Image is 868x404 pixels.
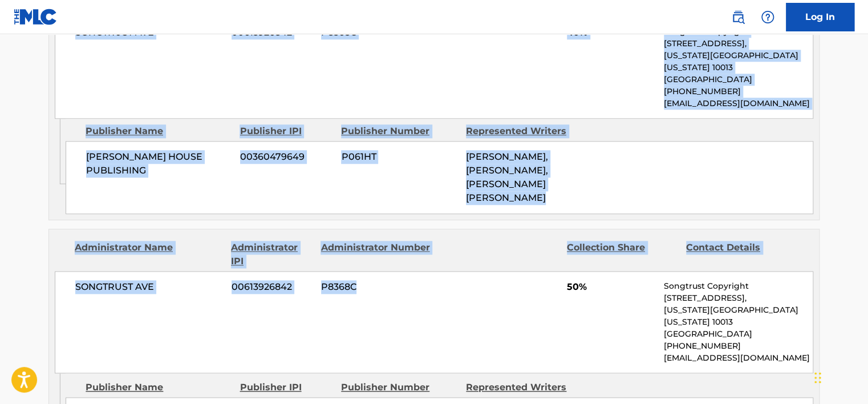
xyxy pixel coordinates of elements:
[86,124,231,138] div: Publisher Name
[341,124,457,138] div: Publisher Number
[75,280,223,294] span: SONGTRUST AVE
[232,280,313,294] span: 00613926842
[664,74,813,86] p: [GEOGRAPHIC_DATA]
[814,361,821,395] div: Drag
[664,98,813,110] p: [EMAIL_ADDRESS][DOMAIN_NAME]
[240,381,332,394] div: Publisher IPI
[466,151,548,203] span: [PERSON_NAME], [PERSON_NAME], [PERSON_NAME] [PERSON_NAME]
[664,86,813,98] p: [PHONE_NUMBER]
[664,304,813,328] p: [US_STATE][GEOGRAPHIC_DATA][US_STATE] 10013
[341,381,457,394] div: Publisher Number
[466,381,582,394] div: Represented Writers
[86,150,232,177] span: [PERSON_NAME] HOUSE PUBLISHING
[664,292,813,304] p: [STREET_ADDRESS],
[811,349,868,404] iframe: Chat Widget
[664,328,813,340] p: [GEOGRAPHIC_DATA]
[756,6,779,29] div: Help
[567,280,655,294] span: 50%
[321,280,432,294] span: P8368C
[727,6,749,29] a: Public Search
[664,280,813,292] p: Songtrust Copyright
[761,10,774,24] img: help
[341,150,457,164] span: P061HT
[240,150,332,164] span: 00360479649
[14,9,58,25] img: MLC Logo
[731,10,745,24] img: search
[664,50,813,74] p: [US_STATE][GEOGRAPHIC_DATA][US_STATE] 10013
[231,241,312,268] div: Administrator IPI
[240,124,332,138] div: Publisher IPI
[686,241,797,268] div: Contact Details
[75,241,222,268] div: Administrator Name
[664,38,813,50] p: [STREET_ADDRESS],
[86,381,231,394] div: Publisher Name
[664,340,813,352] p: [PHONE_NUMBER]
[664,352,813,364] p: [EMAIL_ADDRESS][DOMAIN_NAME]
[786,3,854,31] a: Log In
[466,124,582,138] div: Represented Writers
[321,241,431,268] div: Administrator Number
[567,241,678,268] div: Collection Share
